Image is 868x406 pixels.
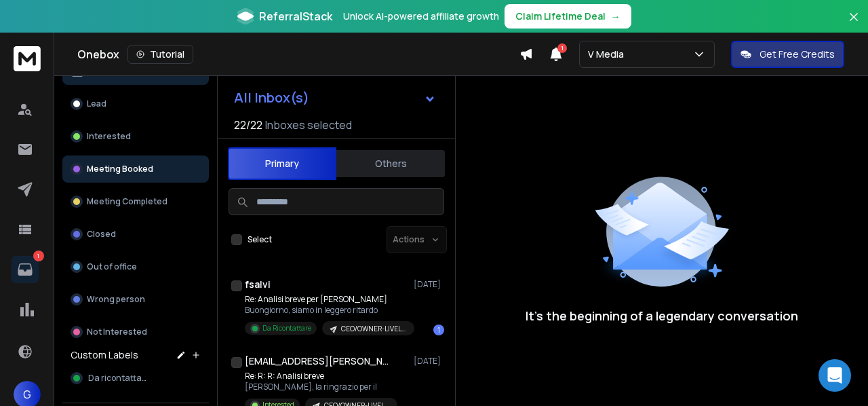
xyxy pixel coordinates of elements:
span: 1 [557,43,567,53]
p: Wrong person [87,294,145,305]
button: Lead [62,90,209,117]
h3: Custom Labels [71,348,138,362]
button: Others [336,149,445,179]
p: Interested [87,131,131,142]
span: → [611,10,620,23]
p: Closed [87,229,116,240]
button: Closed [62,221,209,248]
div: Onebox [77,45,519,64]
button: Not Interested [62,318,209,346]
button: Get Free Credits [731,41,844,68]
p: It’s the beginning of a legendary conversation [526,306,798,325]
span: 22 / 22 [234,117,262,133]
p: [DATE] [414,356,444,367]
h1: All Inbox(s) [234,91,309,105]
button: Meeting Booked [62,155,209,183]
h1: [EMAIL_ADDRESS][PERSON_NAME][DOMAIN_NAME] [245,354,394,368]
p: Out of office [87,261,137,272]
button: Interested [62,123,209,150]
button: Out of office [62,253,209,280]
p: V Media [588,48,629,61]
span: ReferralStack [259,8,332,24]
div: 1 [433,325,444,335]
p: Re: R: R: Analisi breve [245,371,397,382]
p: Get Free Credits [759,48,835,61]
p: 1 [33,251,44,261]
div: Open Intercom Messenger [818,359,851,392]
a: 1 [12,256,39,283]
button: Close banner [845,8,863,41]
p: Da Ricontattare [262,323,311,333]
span: Da ricontattare [88,373,149,384]
button: Da ricontattare [62,365,209,392]
button: Primary [228,147,336,180]
button: All Inbox(s) [223,84,447,111]
button: Wrong person [62,286,209,313]
button: Meeting Completed [62,188,209,215]
p: CEO/OWNER-LIVELLO 3 - CONSAPEVOLE DEL PROBLEMA-PERSONALIZZAZIONI TARGET A(51-250)-TEST 2 [341,324,406,334]
p: [DATE] [414,279,444,290]
p: Buongiorno, siamo in leggero ritardo [245,305,408,316]
p: Meeting Booked [87,164,153,174]
p: Lead [87,98,106,109]
p: Meeting Completed [87,196,167,207]
h1: fsalvi [245,278,271,291]
p: Unlock AI-powered affiliate growth [343,10,499,23]
h3: Inboxes selected [265,117,352,133]
label: Select [248,234,272,245]
p: [PERSON_NAME], la ringrazio per il [245,382,397,392]
button: Tutorial [127,45,193,64]
p: Not Interested [87,327,147,337]
p: Re: Analisi breve per [PERSON_NAME] [245,294,408,305]
button: Claim Lifetime Deal→ [505,4,631,29]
